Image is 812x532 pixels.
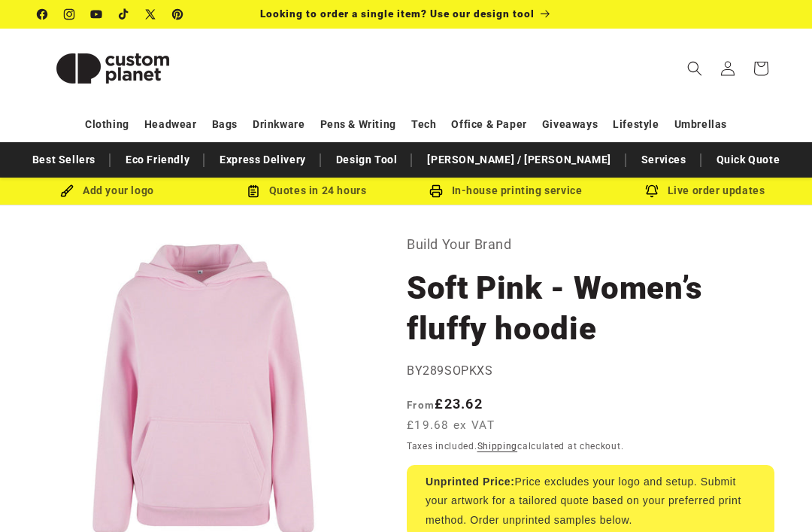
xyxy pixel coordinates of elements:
[737,460,812,532] iframe: Chat Widget
[542,111,598,138] a: Giveaways
[709,147,788,173] a: Quick Quote
[329,147,405,173] a: Design Tool
[420,147,618,173] a: [PERSON_NAME] / [PERSON_NAME]
[411,111,436,138] a: Tech
[407,363,493,378] span: BY289SOPKXS
[407,399,435,411] span: From
[320,111,396,138] a: Pens & Writing
[212,147,314,173] a: Express Delivery
[8,181,207,200] div: Add your logo
[407,268,774,349] h1: Soft Pink - Women’s fluffy hoodie
[645,184,659,198] img: Order updates
[426,476,515,488] strong: Unprinted Price:
[118,147,197,173] a: Eco Friendly
[678,52,711,85] summary: Search
[260,8,535,20] span: Looking to order a single item? Use our design tool
[407,417,495,434] span: £19.68 ex VAT
[25,147,103,173] a: Best Sellers
[451,111,526,138] a: Office & Paper
[247,184,260,198] img: Order Updates Icon
[32,29,194,108] a: Custom Planet
[38,35,188,102] img: Custom Planet
[613,111,659,138] a: Lifestyle
[212,111,238,138] a: Bags
[406,181,605,200] div: In-house printing service
[85,111,129,138] a: Clothing
[634,147,694,173] a: Services
[253,111,304,138] a: Drinkware
[407,396,483,412] strong: £23.62
[207,181,406,200] div: Quotes in 24 hours
[477,441,518,451] a: Shipping
[60,184,74,198] img: Brush Icon
[407,439,774,454] div: Taxes included. calculated at checkout.
[605,181,804,200] div: Live order updates
[429,184,443,198] img: In-house printing
[144,111,197,138] a: Headwear
[674,111,727,138] a: Umbrellas
[407,233,774,257] p: Build Your Brand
